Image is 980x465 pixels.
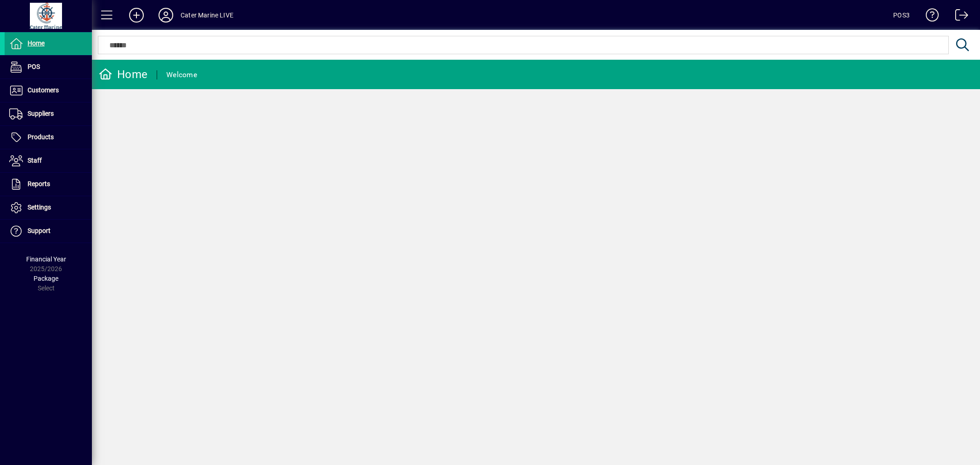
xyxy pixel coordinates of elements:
[5,220,92,243] a: Support
[26,255,66,263] span: Financial Year
[5,102,92,125] a: Suppliers
[122,7,151,23] button: Add
[893,8,910,23] div: POS3
[99,67,147,82] div: Home
[5,173,92,196] a: Reports
[34,275,58,282] span: Package
[5,196,92,219] a: Settings
[28,157,42,164] span: Staff
[28,180,50,187] span: Reports
[5,56,92,79] a: POS
[166,68,197,82] div: Welcome
[28,86,59,94] span: Customers
[181,8,233,23] div: Cater Marine LIVE
[5,126,92,149] a: Products
[28,40,45,47] span: Home
[28,204,51,211] span: Settings
[28,133,54,141] span: Products
[151,7,181,23] button: Profile
[948,2,969,32] a: Logout
[5,79,92,102] a: Customers
[28,110,54,117] span: Suppliers
[919,2,939,32] a: Knowledge Base
[5,149,92,172] a: Staff
[28,227,51,234] span: Support
[28,63,40,70] span: POS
